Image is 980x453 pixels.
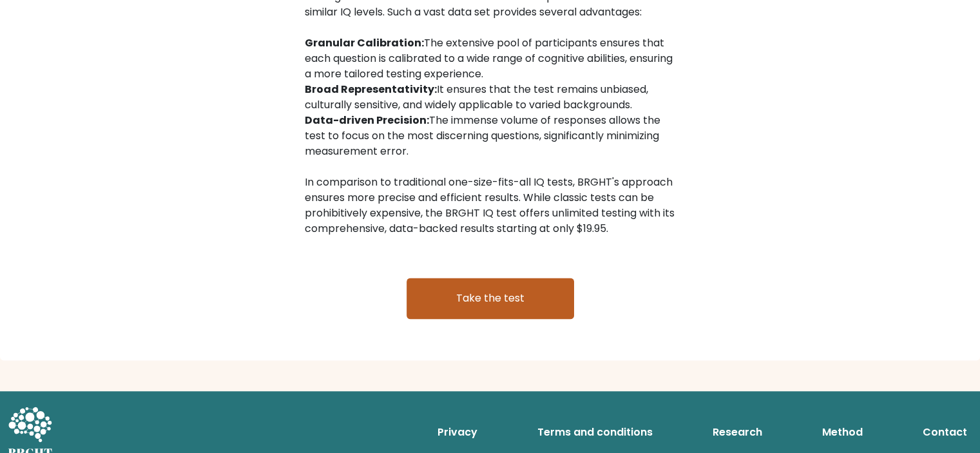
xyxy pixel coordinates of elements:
[707,419,767,445] a: Research
[305,113,429,128] b: Data-driven Precision:
[305,35,424,50] b: Granular Calibration:
[305,82,437,97] b: Broad Representativity:
[432,419,483,445] a: Privacy
[918,419,972,445] a: Contact
[817,419,868,445] a: Method
[532,419,658,445] a: Terms and conditions
[407,278,574,319] a: Take the test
